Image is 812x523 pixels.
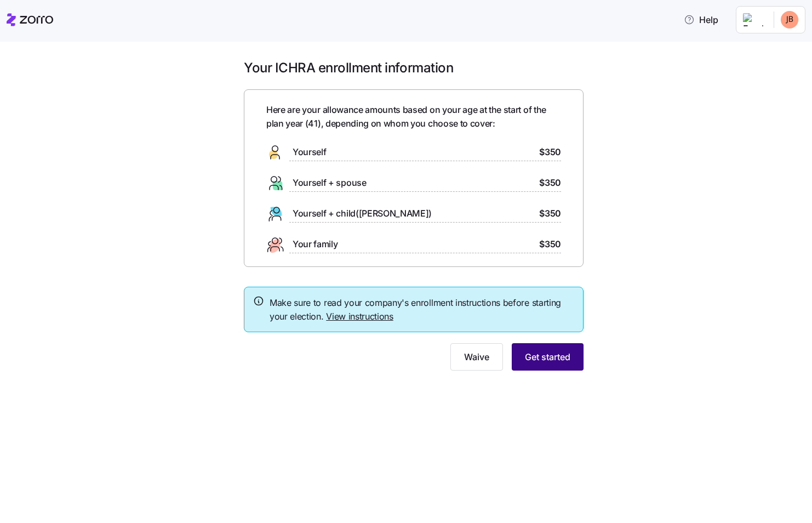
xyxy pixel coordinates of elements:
[293,207,432,220] span: Yourself + child([PERSON_NAME])
[450,343,503,371] button: Waive
[539,145,561,159] span: $350
[781,11,798,29] img: 523053808f17d33bf15ca9022b1af8d2
[539,237,561,251] span: $350
[244,59,584,76] h1: Your ICHRA enrollment information
[326,311,393,322] a: View instructions
[293,145,326,159] span: Yourself
[270,296,574,323] span: Make sure to read your company's enrollment instructions before starting your election.
[464,350,489,363] span: Waive
[293,237,338,251] span: Your family
[293,176,367,190] span: Yourself + spouse
[525,350,570,363] span: Get started
[539,176,561,190] span: $350
[539,207,561,220] span: $350
[675,9,727,31] button: Help
[512,343,584,371] button: Get started
[743,13,765,26] img: Employer logo
[266,103,561,130] span: Here are your allowance amounts based on your age at the start of the plan year ( 41 ), depending...
[684,13,718,26] span: Help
